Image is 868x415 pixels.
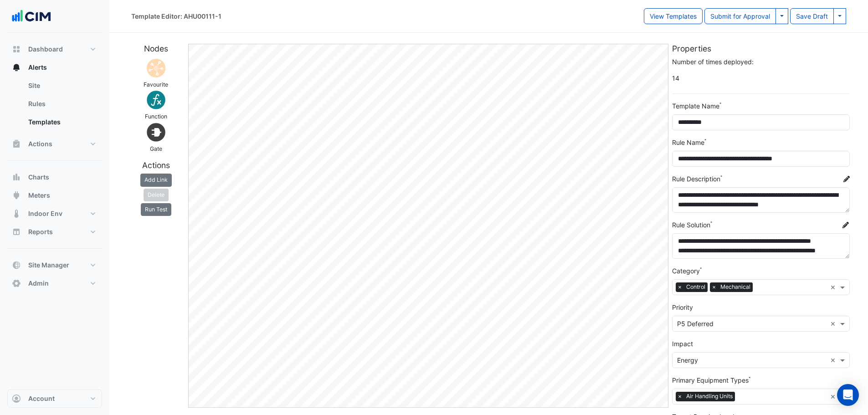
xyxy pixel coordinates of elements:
span: Account [28,394,55,403]
span: Admin [28,279,49,288]
button: Charts [7,168,102,186]
label: Rule Description [672,174,720,184]
button: Run Test [141,203,171,216]
app-icon: Indoor Env [12,209,21,218]
span: × [710,282,718,292]
small: Gate [150,145,162,152]
label: Category [672,266,700,276]
app-icon: Charts [12,173,21,182]
div: Open Intercom Messenger [837,384,859,406]
span: Clear [830,355,838,365]
span: Control [684,282,708,292]
span: 14 [672,70,850,86]
a: Rules [21,95,102,113]
img: Function [145,89,167,111]
span: × [676,282,684,292]
label: Rule Solution [672,220,710,230]
span: × [676,392,684,401]
div: Alerts [7,77,102,135]
span: Meters [28,191,50,200]
span: Air Handling Units [684,392,735,401]
label: Template Name [672,101,719,111]
app-icon: Admin [12,279,21,288]
button: Save Draft [790,8,834,24]
span: Clear [830,392,838,401]
app-icon: Alerts [12,63,21,72]
span: Clear [830,319,838,328]
button: Account [7,389,102,408]
h5: Properties [672,44,850,53]
label: Impact [672,339,693,348]
span: Site Manager [28,261,69,270]
button: Indoor Env [7,205,102,223]
span: Actions [28,139,52,149]
label: Rule Name [672,138,704,147]
button: Reports [7,223,102,241]
img: Company Logo [11,7,52,26]
span: Alerts [28,63,47,72]
h5: Nodes [128,44,185,53]
span: Dashboard [28,45,63,54]
button: Add Link [140,174,172,186]
button: Actions [7,135,102,153]
img: Gate [145,121,167,143]
img: Cannot add sensor nodes as the template has been deployed 14 times [145,57,167,79]
button: Dashboard [7,40,102,58]
label: Priority [672,302,693,312]
app-icon: Site Manager [12,261,21,270]
app-icon: Meters [12,191,21,200]
button: Site Manager [7,256,102,274]
button: Meters [7,186,102,205]
span: Reports [28,227,53,236]
button: Alerts [7,58,102,77]
span: Clear [830,282,838,292]
label: Primary Equipment Types [672,375,749,385]
h5: Actions [128,160,185,170]
button: Admin [7,274,102,292]
app-icon: Dashboard [12,45,21,54]
button: View Templates [644,8,703,24]
span: Charts [28,173,49,182]
a: Templates [21,113,102,131]
app-icon: Actions [12,139,21,149]
app-icon: Reports [12,227,21,236]
label: Number of times deployed: [672,57,754,67]
button: Submit for Approval [704,8,776,24]
span: Indoor Env [28,209,62,218]
small: Favourite [144,81,168,88]
small: Function [145,113,167,120]
div: Template Editor: AHU00111-1 [131,11,221,21]
a: Site [21,77,102,95]
span: Mechanical [718,282,753,292]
